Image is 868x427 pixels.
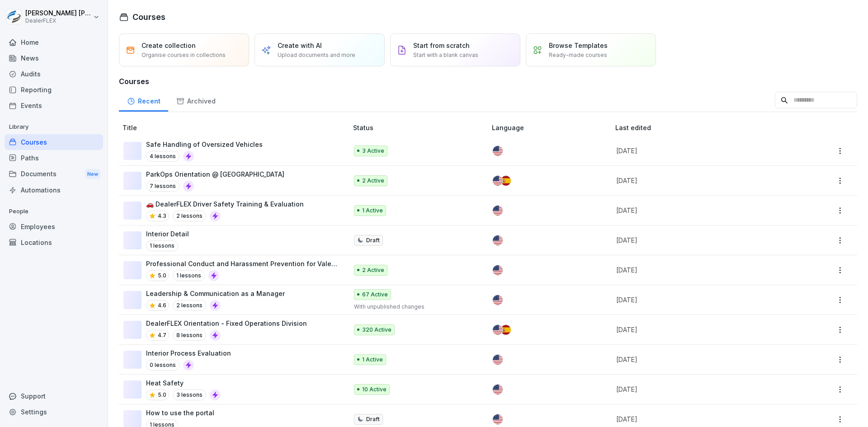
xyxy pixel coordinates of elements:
[354,303,477,311] p: With unpublished changes
[173,211,206,221] p: 2 lessons
[616,414,784,424] p: [DATE]
[353,123,488,132] p: Status
[366,236,380,244] p: Draft
[492,123,612,132] p: Language
[119,89,168,112] div: Recent
[146,151,179,162] p: 4 lessons
[146,408,214,418] p: How to use the portal
[142,41,196,50] p: Create collection
[5,34,103,50] a: Home
[362,266,384,274] p: 2 Active
[362,291,388,299] p: 67 Active
[5,150,103,166] a: Paths
[493,355,503,365] img: us.svg
[132,11,165,23] h1: Courses
[501,325,511,335] img: es.svg
[146,181,179,192] p: 7 lessons
[5,182,103,198] div: Automations
[616,206,784,215] p: [DATE]
[146,169,284,179] p: ParkOps Orientation @ [GEOGRAPHIC_DATA]
[5,404,103,420] a: Settings
[616,385,784,394] p: [DATE]
[493,235,503,245] img: us.svg
[362,147,384,155] p: 3 Active
[123,123,349,132] p: Title
[146,319,307,328] p: DealerFLEX Orientation - Fixed Operations Division
[5,66,103,82] a: Audits
[158,391,166,399] p: 5.0
[413,41,470,50] p: Start from scratch
[5,50,103,66] a: News
[549,51,607,59] p: Ready-made courses
[119,76,857,87] h3: Courses
[146,229,189,239] p: Interior Detail
[5,204,103,219] p: People
[616,146,784,155] p: [DATE]
[493,414,503,424] img: us.svg
[146,348,231,358] p: Interior Process Evaluation
[5,219,103,235] a: Employees
[362,206,383,215] p: 1 Active
[173,330,206,341] p: 8 lessons
[25,18,91,24] p: DealerFLEX
[5,134,103,150] a: Courses
[616,355,784,364] p: [DATE]
[5,166,103,183] div: Documents
[278,41,322,50] p: Create with AI
[146,360,179,371] p: 0 lessons
[158,212,166,220] p: 4.3
[616,235,784,245] p: [DATE]
[616,176,784,185] p: [DATE]
[142,51,226,59] p: Organise courses in collections
[362,326,392,334] p: 320 Active
[493,176,503,186] img: us.svg
[493,265,503,275] img: us.svg
[158,301,166,310] p: 4.6
[158,272,166,280] p: 5.0
[549,41,608,50] p: Browse Templates
[615,123,795,132] p: Last edited
[5,235,103,250] a: Locations
[25,9,91,17] p: [PERSON_NAME] [PERSON_NAME]
[173,270,205,281] p: 1 lessons
[146,378,221,388] p: Heat Safety
[493,146,503,156] img: us.svg
[493,385,503,394] img: us.svg
[362,385,387,394] p: 10 Active
[85,169,100,179] div: New
[501,176,511,186] img: es.svg
[362,177,384,185] p: 2 Active
[5,82,103,98] a: Reporting
[5,98,103,113] a: Events
[362,356,383,364] p: 1 Active
[616,295,784,305] p: [DATE]
[146,240,178,251] p: 1 lessons
[493,295,503,305] img: us.svg
[493,206,503,216] img: us.svg
[5,120,103,134] p: Library
[146,140,263,149] p: Safe Handling of Oversized Vehicles
[5,166,103,183] a: DocumentsNew
[146,289,285,298] p: Leadership & Communication as a Manager
[413,51,478,59] p: Start with a blank canvas
[616,265,784,275] p: [DATE]
[366,415,380,423] p: Draft
[5,388,103,404] div: Support
[168,89,223,112] a: Archived
[616,325,784,334] p: [DATE]
[158,331,166,339] p: 4.7
[146,199,304,209] p: 🚗 DealerFLEX Driver Safety Training & Evaluation
[173,389,206,400] p: 3 lessons
[173,300,206,311] p: 2 lessons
